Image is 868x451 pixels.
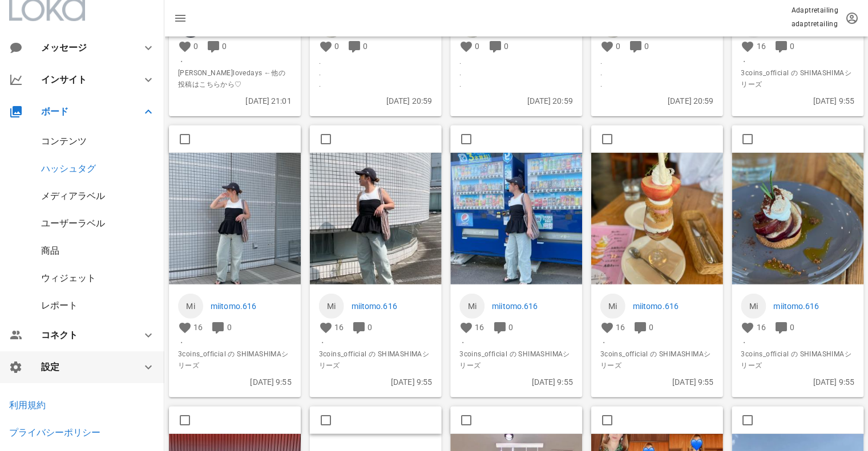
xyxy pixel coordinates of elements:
span: . [319,79,433,90]
span: 0 [504,41,508,50]
span: 3coins_official の SHIMASHIMAシリーズ [600,348,714,371]
span: . [459,79,573,90]
span: ・ [600,336,714,348]
a: miitomo.616 [352,299,433,312]
span: . [319,67,433,79]
span: 16 [193,322,203,331]
p: [DATE] 9:55 [319,375,433,388]
div: 設定 [41,361,128,372]
img: yuka.h78 [600,12,625,37]
span: ・ [178,336,292,348]
span: 16 [756,41,765,50]
span: 0 [475,41,479,50]
span: 0 [616,41,620,50]
span: ・ [459,336,573,348]
span: 0 [227,322,232,331]
a: Mi [600,293,625,318]
span: [PERSON_NAME]lovedays ←他の投稿はこちらから♡ [178,67,292,90]
a: Mi [459,293,485,318]
div: コネクト [41,330,128,340]
p: miitomo.616 [773,299,854,312]
span: 3coins_official の SHIMASHIMAシリーズ [319,348,433,371]
p: adaptretailing [791,18,838,30]
span: 0 [790,322,794,331]
span: . [319,56,433,67]
span: 3coins_official の SHIMASHIMAシリーズ [741,67,854,90]
span: . [600,67,714,79]
span: 3coins_official の SHIMASHIMAシリーズ [178,348,292,371]
span: 16 [475,322,484,331]
img: yuka.h78 [459,12,485,37]
div: メッセージ [41,42,123,53]
a: 利用規約 [9,400,46,411]
span: ・ [319,336,433,348]
p: [DATE] 9:55 [600,375,714,388]
a: レポート [41,300,78,311]
p: [DATE] 9:55 [459,375,573,388]
p: [DATE] 9:55 [741,95,854,107]
a: 商品 [41,245,59,256]
span: 0 [334,41,339,50]
span: 3coins_official の SHIMASHIMAシリーズ [459,348,573,371]
p: [DATE] 20:59 [600,95,714,107]
a: miitomo.616 [633,299,714,312]
span: 3coins_official の SHIMASHIMAシリーズ [741,348,854,371]
a: miitomo.616 [211,299,292,312]
img: 537043689_18397625170187633_4909882549627392981_n.jpg [169,153,301,285]
img: 537424296_18397625191187633_9092558038477694800_n.jpg [450,153,582,285]
p: [DATE] 9:55 [741,375,854,388]
span: 0 [790,41,794,50]
a: メディアラベル [41,190,105,201]
span: 0 [363,41,368,50]
span: . [600,56,714,67]
a: ハッシュタグ [41,163,96,174]
span: 0 [649,322,653,331]
p: [DATE] 20:59 [319,95,433,107]
a: Mi [178,293,203,318]
span: 0 [222,41,227,50]
img: yuka.h78 [319,12,344,37]
span: ・ [178,56,292,67]
div: インサイト [41,74,128,85]
span: 0 [368,322,372,331]
img: asami_lovedays [178,12,203,37]
span: 0 [193,41,198,50]
img: 538889075_18397625200187633_2283518110054196152_n.jpg [591,153,723,285]
span: 16 [616,322,625,331]
a: Mi [319,293,344,318]
a: プライバシーポリシー [9,427,100,438]
p: [DATE] 21:01 [178,95,292,107]
span: ・ [741,56,854,67]
a: Mi [741,12,766,37]
a: ウィジェット [41,273,96,283]
img: 537497297_18397625182187633_7905143724483378340_n.jpg [310,153,442,285]
div: ボード [41,106,128,117]
span: 0 [508,322,513,331]
span: 16 [334,322,344,331]
a: コンテンツ [41,136,87,147]
span: ・ [741,336,854,348]
img: 539033118_18397625209187633_6071634843133696287_n.jpg [732,153,863,285]
a: Mi [741,293,766,318]
span: . [600,79,714,90]
a: miitomo.616 [492,299,573,312]
a: ユーザーラベル [41,218,105,229]
p: [DATE] 9:55 [178,375,292,388]
p: [DATE] 20:59 [459,95,573,107]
